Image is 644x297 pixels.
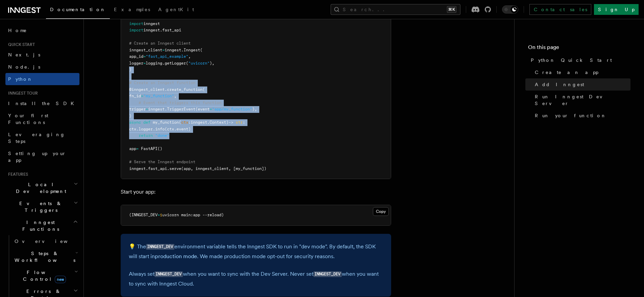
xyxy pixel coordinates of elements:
span: Examples [114,7,150,12]
button: Events & Triggers [5,197,79,216]
span: Documentation [50,7,106,12]
span: logger [129,61,143,66]
a: Documentation [46,2,110,19]
span: info [155,127,165,131]
a: AgentKit [154,2,198,18]
a: Run your function [532,109,630,122]
button: Flow Controlnew [12,266,79,285]
span: : [188,120,191,125]
span: . [165,87,167,92]
span: Events & Triggers [5,200,74,214]
a: Examples [110,2,154,18]
span: Python Quick Start [531,57,612,64]
span: , [188,54,191,59]
span: Leveraging Steps [8,132,65,144]
span: ( [202,87,205,92]
span: inngest. [148,107,167,112]
span: async [129,120,141,125]
code: INNGEST_DEV [313,271,342,277]
a: production mode [155,253,197,259]
span: logger [139,127,153,131]
span: trigger [129,107,146,112]
span: 1 [160,213,162,217]
span: Next.js [8,52,40,57]
span: # Serve the Inngest endpoint [129,159,195,164]
span: Install the SDK [8,101,78,106]
span: . [167,166,169,171]
span: . [136,127,139,131]
span: = [158,213,160,217]
span: app [129,146,136,151]
button: Local Development [5,178,79,197]
span: ctx [181,120,188,125]
span: "done" [155,133,169,138]
span: app_id [129,54,143,59]
span: (INNGEST_DEV [129,213,158,217]
span: = [141,94,143,98]
span: my_function [153,120,179,125]
span: # Create an Inngest function [129,80,195,85]
span: fast_api [148,166,167,171]
span: Flow Control [12,269,74,282]
span: "fast_api_example" [146,54,188,59]
span: # Create an Inngest client [129,41,191,46]
span: = [136,146,139,151]
a: Next.js [5,49,79,61]
span: create_function [167,87,202,92]
span: fast_api [162,28,181,32]
span: def [143,120,150,125]
span: = [143,61,146,66]
button: Search...⌘K [331,4,460,15]
h4: On this page [528,43,630,54]
span: . [160,28,162,32]
a: Create an app [532,66,630,78]
button: Steps & Workflows [12,247,79,266]
span: inngest [143,28,160,32]
span: ) [129,114,132,118]
span: Context) [210,120,229,125]
span: = [162,48,165,52]
span: Run your function [535,112,606,119]
span: Node.js [8,64,40,70]
a: Install the SDK [5,97,79,109]
p: Always set when you want to sync with the Dev Server. Never set when you want to sync with Innges... [129,269,383,289]
span: # Event that triggers this function [139,100,221,105]
span: Python [8,76,33,82]
a: Setting up your app [5,147,79,166]
span: Create an app [535,69,598,76]
a: Your first Functions [5,109,79,128]
span: fn_id [129,94,141,98]
span: inngest [143,21,160,26]
a: Python [5,73,79,85]
span: : [243,120,245,125]
a: Python Quick Start [528,54,630,66]
a: Sign Up [594,4,639,15]
a: Run Inngest Dev Server [532,91,630,109]
span: inngest [129,166,146,171]
span: inngest_client [129,48,162,52]
span: AgentKit [158,7,194,12]
span: Home [8,27,27,34]
span: TriggerEvent [167,107,195,112]
span: Steps & Workflows [12,250,75,264]
span: ), [210,61,214,66]
span: Inngest tour [5,91,38,96]
span: (ctx.event) [165,127,191,131]
code: INNGEST_DEV [146,244,174,250]
a: Contact sales [529,4,591,15]
span: logging. [146,61,165,66]
span: () [158,146,162,151]
span: import [129,21,143,26]
span: (app, inngest_client, [my_function]) [181,166,266,171]
span: . [181,48,184,52]
a: Leveraging Steps [5,128,79,147]
span: new [55,276,66,283]
span: "uvicorn" [188,61,210,66]
span: . [153,127,155,131]
span: ( [186,61,188,66]
span: inngest [165,48,181,52]
span: , [174,94,176,98]
code: INNGEST_DEV [154,271,183,277]
span: serve [169,166,181,171]
span: ) [129,67,132,72]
